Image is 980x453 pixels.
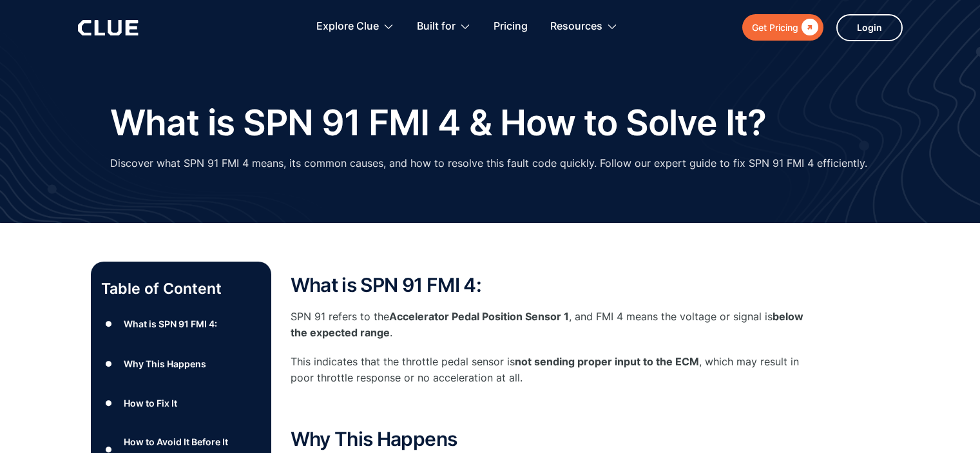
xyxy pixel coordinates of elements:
[110,155,867,171] p: Discover what SPN 91 FMI 4 means, its common causes, and how to resolve this fault code quickly. ...
[550,6,602,47] div: Resources
[124,316,217,332] div: What is SPN 91 FMI 4:
[291,275,806,296] h2: What is SPN 91 FMI 4:
[291,400,806,416] p: ‍
[316,6,394,47] div: Explore Clue
[417,6,471,47] div: Built for
[291,309,806,341] p: SPN 91 refers to the , and FMI 4 means the voltage or signal is .
[101,314,261,334] a: ●What is SPN 91 FMI 4:
[101,314,117,334] div: ●
[291,429,806,450] h2: Why This Happens
[417,6,456,47] div: Built for
[742,14,823,41] a: Get Pricing
[389,310,569,323] strong: Accelerator Pedal Position Sensor 1
[101,354,117,373] div: ●
[110,103,767,142] h1: What is SPN 91 FMI 4 & How to Solve It?
[291,310,803,339] strong: below the expected range
[101,394,117,413] div: ●
[124,356,206,372] div: Why This Happens
[515,355,699,368] strong: not sending proper input to the ECM
[101,278,261,299] p: Table of Content
[101,394,261,413] a: ●How to Fix It
[101,354,261,373] a: ●Why This Happens
[316,6,379,47] div: Explore Clue
[752,19,798,35] div: Get Pricing
[550,6,618,47] div: Resources
[836,14,903,41] a: Login
[291,354,806,386] p: This indicates that the throttle pedal sensor is , which may result in poor throttle response or ...
[494,6,528,47] a: Pricing
[798,19,818,35] div: 
[124,395,177,411] div: How to Fix It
